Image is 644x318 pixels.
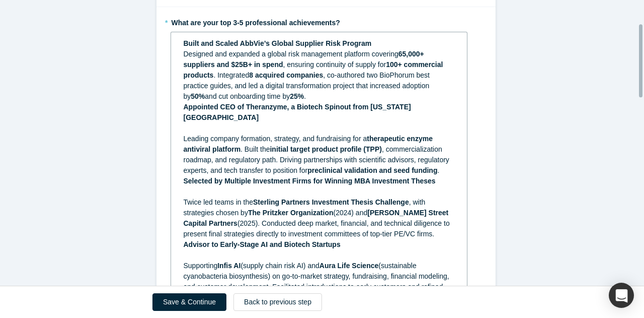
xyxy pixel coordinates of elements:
[307,166,437,174] span: preclinical validation and seed funding
[270,145,381,153] span: initial target product profile (TPP)
[171,14,481,28] label: What are your top 3-5 professional achievements?
[184,103,411,121] span: Appointed CEO of Theranzyme, a Biotech Spinout from [US_STATE][GEOGRAPHIC_DATA]
[205,92,290,100] span: and cut onboarding time by
[240,262,319,270] span: (supply chain risk AI) and
[319,262,379,270] span: Aura Life Science
[437,166,439,174] span: .
[217,262,240,270] span: Infis AI
[334,209,368,217] span: (2024) and
[184,50,398,58] span: Designed and expanded a global risk management platform covering
[184,135,367,143] span: Leading company formation, strategy, and fundraising for a
[184,240,341,248] span: Advisor to Early-Stage AI and Biotech Startups
[290,92,304,100] span: 25%
[233,293,322,311] button: Back to previous step
[184,198,254,206] span: Twice led teams in the
[184,39,372,47] span: Built and Scaled AbbVie’s Global Supplier Risk Program
[248,209,334,217] span: The Pritzker Organization
[213,71,249,79] span: . Integrated
[191,92,205,100] span: 50%
[240,145,270,153] span: . Built the
[184,71,432,100] span: , co-authored two BioPhorum best practice guides, and led a digital transformation project that i...
[283,60,386,69] span: , ensuring continuity of supply for
[184,219,452,238] span: (2025). Conducted deep market, financial, and technical diligence to present final strategies dir...
[304,92,306,100] span: .
[152,293,226,311] button: Save & Continue
[249,71,323,79] span: 8 acquired companies
[184,177,436,185] span: Selected by Multiple Investment Firms for Winning MBA Investment Theses
[253,198,409,206] span: Sterling Partners Investment Thesis Challenge
[184,145,451,174] span: , commercialization roadmap, and regulatory path. Driving partnerships with scientific advisors, ...
[184,262,218,270] span: Supporting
